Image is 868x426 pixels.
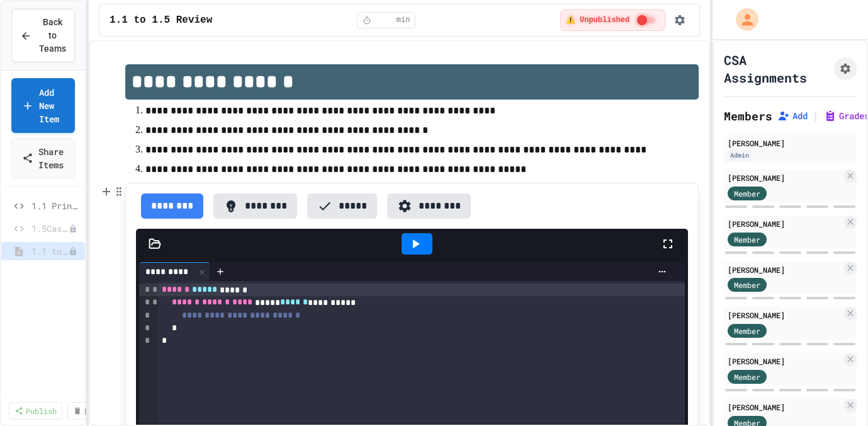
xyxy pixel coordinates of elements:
[728,150,752,161] div: Admin
[734,371,760,383] span: Member
[734,188,760,199] span: Member
[31,245,69,258] span: 1.1 to 1.5 Review
[110,13,212,28] span: 1.1 to 1.5 Review
[560,9,666,31] div: ⚠️ Students cannot see this content! Click the toggle to publish it and make it visible to your c...
[728,401,842,413] div: [PERSON_NAME]
[724,107,772,125] h2: Members
[777,110,808,122] button: Add
[9,402,62,420] a: Publish
[728,309,842,321] div: [PERSON_NAME]
[31,222,69,235] span: 1.5Casting
[397,15,410,25] span: min
[565,15,629,25] span: ⚠️ Unpublished
[69,247,77,256] div: Unpublished
[69,224,77,233] div: Unpublished
[723,5,762,34] div: My Account
[39,16,66,55] span: Back to Teams
[31,199,80,212] span: 1.1 Printing
[728,264,842,275] div: [PERSON_NAME]
[728,218,842,229] div: [PERSON_NAME]
[813,108,819,124] span: |
[11,9,75,62] button: Back to Teams
[728,137,853,149] div: [PERSON_NAME]
[728,172,842,183] div: [PERSON_NAME]
[734,325,760,337] span: Member
[11,138,75,178] a: Share Items
[728,355,842,367] div: [PERSON_NAME]
[724,51,829,86] h1: CSA Assignments
[734,279,760,291] span: Member
[834,57,857,80] button: Assignment Settings
[67,402,116,420] a: Delete
[734,234,760,245] span: Member
[11,78,75,133] a: Add New Item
